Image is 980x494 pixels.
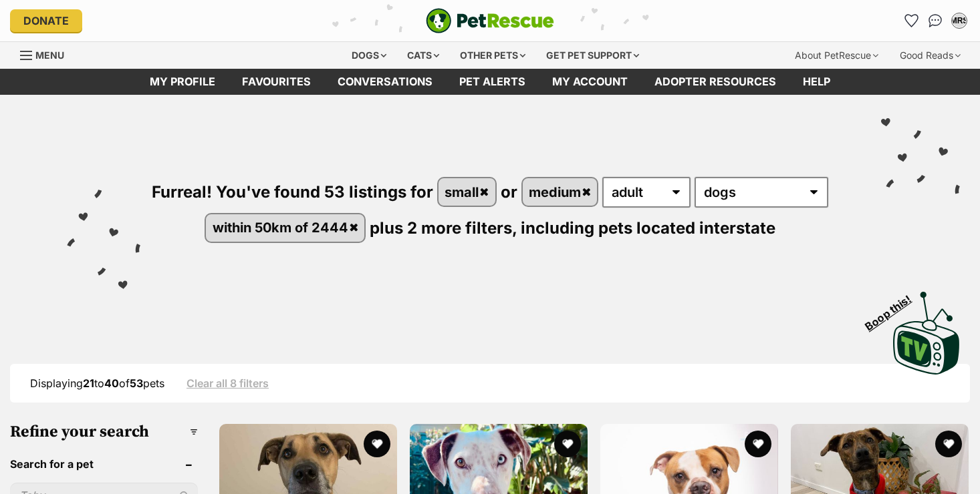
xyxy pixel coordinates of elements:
[890,42,970,69] div: Good Reads
[925,10,946,31] a: Conversations
[187,377,269,389] a: Clear all 8 filters
[370,218,517,237] span: plus 2 more filters,
[136,69,229,95] a: My profile
[935,431,962,457] button: favourite
[554,431,581,457] button: favourite
[900,10,922,31] a: Favourites
[446,69,539,95] a: Pet alerts
[152,182,433,202] span: Furreal! You've found 53 listings for
[206,214,364,242] a: within 50km of 2444
[20,42,74,66] a: Menu
[324,69,446,95] a: conversations
[83,377,94,390] strong: 21
[426,8,554,33] a: PetRescue
[789,69,844,95] a: Help
[949,10,970,31] button: My account
[863,284,925,332] span: Boop this!
[893,292,960,375] img: PetRescue TV logo
[104,377,119,390] strong: 40
[893,280,960,377] a: Boop this!
[523,178,598,206] a: medium
[398,42,449,69] div: Cats
[929,14,943,27] img: chat-41dd97257d64d25036548639549fe6c8038ab92f7586957e7f3b1b290dea8141.svg
[521,218,775,237] span: including pets located interstate
[30,377,164,390] span: Displaying to of pets
[426,8,554,33] img: logo-e224e6f780fb5917bec1dbf3a21bbac754714ae5b6737aabdf751b685950b380.svg
[342,42,396,69] div: Dogs
[10,9,82,32] a: Donate
[539,69,641,95] a: My account
[10,423,198,441] h3: Refine your search
[229,69,324,95] a: Favourites
[451,42,535,69] div: Other pets
[537,42,648,69] div: Get pet support
[785,42,888,69] div: About PetRescue
[130,377,143,390] strong: 53
[35,49,64,61] span: Menu
[501,182,517,202] span: or
[439,178,495,206] a: small
[10,458,198,470] header: Search for a pet
[900,10,970,31] ul: Account quick links
[745,431,771,457] button: favourite
[641,69,789,95] a: Adopter resources
[953,14,966,27] div: MRS
[364,431,390,457] button: favourite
